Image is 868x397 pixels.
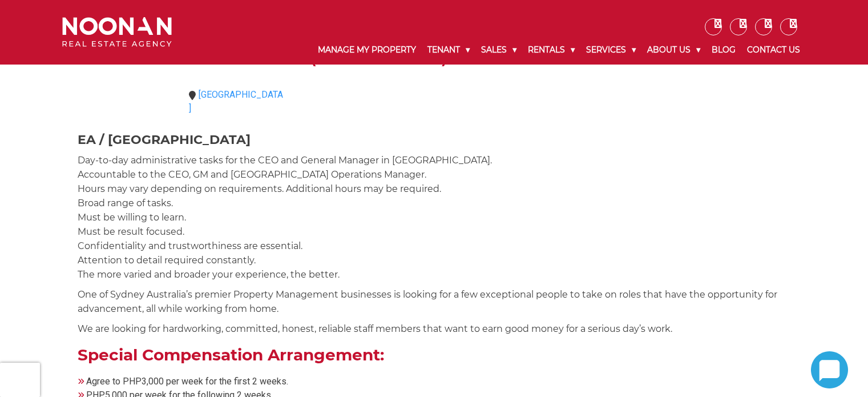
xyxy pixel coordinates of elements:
[312,35,422,65] a: Manage My Property
[62,17,172,47] img: Noonan Real Estate Agency
[641,35,706,65] a: About Us
[422,35,475,65] a: Tenant
[78,322,790,336] p: We are looking for hardworking, committed, honest, reliable staff members that want to earn good ...
[78,287,790,316] p: One of Sydney Australia’s premier Property Management businesses is looking for a few exceptional...
[475,35,522,65] a: Sales
[522,35,580,65] a: Rentals
[78,133,790,147] h2: EA / [GEOGRAPHIC_DATA]
[78,346,790,365] h3: Special Compensation Arrangement:
[78,153,790,282] p: Day-to-day administrative tasks for the CEO and General Manager in [GEOGRAPHIC_DATA]. Accountable...
[706,35,741,65] a: Blog
[741,35,806,65] a: Contact Us
[78,375,790,388] li: Agree to PHP3,000 per week for the first 2 weeks.
[580,35,641,65] a: Services
[189,88,283,115] div: [GEOGRAPHIC_DATA]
